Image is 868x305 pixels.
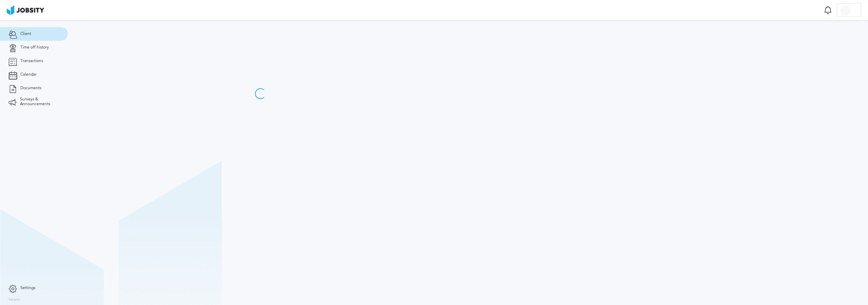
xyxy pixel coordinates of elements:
span: Time off history [20,45,49,50]
img: ab4bad089aa723f57921c736e9817d99.png [7,5,44,15]
span: Settings [20,286,35,290]
span: Surveys & Announcements [20,97,59,107]
span: Client [20,32,31,36]
label: Version: [8,298,21,302]
span: Calendar [20,72,37,77]
span: Transactions [20,59,43,63]
span: Documents [20,86,41,91]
